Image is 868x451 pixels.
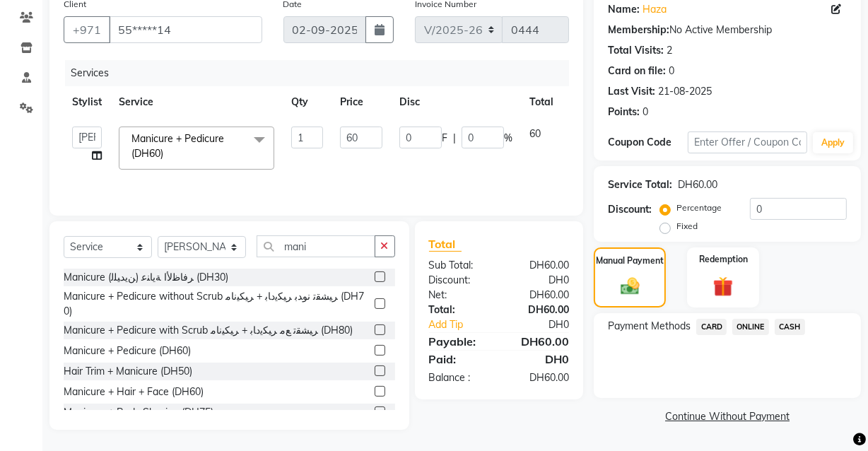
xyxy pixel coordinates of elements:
[608,177,672,192] div: Service Total:
[643,105,648,119] div: 0
[775,319,805,335] span: CASH
[65,60,580,86] div: Services
[418,273,499,288] div: Discount:
[442,131,447,146] span: F
[499,258,580,273] div: DH60.00
[676,201,722,214] label: Percentage
[499,351,580,368] div: DH0
[499,288,580,303] div: DH60.00
[608,319,691,334] span: Payment Methods
[418,370,499,385] div: Balance :
[64,344,191,358] div: Manicure + Pedicure (DH60)
[608,43,664,58] div: Total Visits:
[64,364,192,379] div: Hair Trim + Manicure (DH50)
[257,235,375,257] input: Search or Scan
[131,132,224,160] span: Manicure + Pedicure (DH60)
[163,147,170,160] a: x
[453,131,456,146] span: |
[418,317,512,332] a: Add Tip
[699,253,748,266] label: Redemption
[429,237,462,252] span: Total
[608,64,666,78] div: Card on file:
[608,23,669,37] div: Membership:
[678,177,717,192] div: DH60.00
[109,16,262,43] input: Search by Name/Mobile/Email/Code
[707,274,739,299] img: _gift.svg
[64,323,353,338] div: Manicure + Pedicure with Scrub ﺮﻴﺸﻘﺗ ﻊﻣ ﺮﻴﻜﻳدﺎﺑ + ﺮﻴﻜﻴﻧﺎﻣ (DH80)
[596,254,664,267] label: Manual Payment
[418,303,499,317] div: Total:
[499,273,580,288] div: DH0
[64,86,110,118] th: Stylist
[418,258,499,273] div: Sub Total:
[608,202,652,217] div: Discount:
[696,319,727,335] span: CARD
[512,317,580,332] div: DH0
[499,370,580,385] div: DH60.00
[418,288,499,303] div: Net:
[64,270,228,285] div: Manicure (ﻦﻳﺪﻴﻠﻟ) ﺮﻓﺎﻇﻷا ﺔﻳﺎﻨﻋ (DH30)
[418,351,499,368] div: Paid:
[529,127,541,140] span: 60
[499,303,580,317] div: DH60.00
[667,43,672,58] div: 2
[418,333,499,350] div: Payable:
[608,135,688,150] div: Coupon Code
[521,86,562,118] th: Total
[64,385,204,399] div: Manicure + Hair + Face (DH60)
[658,84,712,99] div: 21-08-2025
[64,16,110,43] button: +971
[110,86,283,118] th: Service
[608,2,640,17] div: Name:
[608,23,847,37] div: No Active Membership
[597,409,858,424] a: Continue Without Payment
[64,405,213,420] div: Manicure + Body Shaving (DH75)
[676,220,698,233] label: Fixed
[562,86,609,118] th: Action
[643,2,667,17] a: Haza
[499,333,580,350] div: DH60.00
[608,105,640,119] div: Points:
[64,289,369,319] div: Manicure + Pedicure without Scrub ﺮﻴﺸﻘﺗ نوﺪﺑ ﺮﻴﻜﻳدﺎﺑ + ﺮﻴﻜﻴﻧﺎﻣ (DH70)
[504,131,512,146] span: %
[332,86,391,118] th: Price
[669,64,674,78] div: 0
[732,319,769,335] span: ONLINE
[283,86,332,118] th: Qty
[608,84,655,99] div: Last Visit:
[391,86,521,118] th: Disc
[615,276,645,298] img: _cash.svg
[813,132,853,153] button: Apply
[688,131,807,153] input: Enter Offer / Coupon Code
